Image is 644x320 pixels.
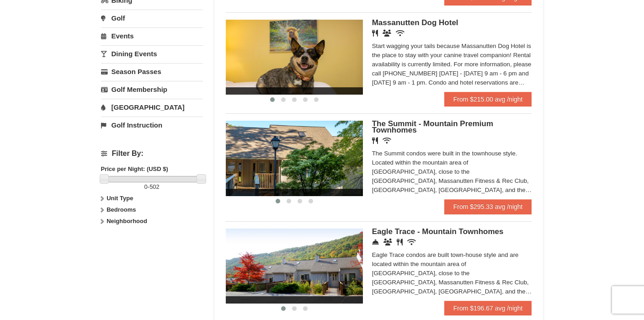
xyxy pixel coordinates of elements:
a: From $196.67 avg /night [444,301,532,315]
span: Massanutten Dog Hotel [372,18,458,27]
span: The Summit - Mountain Premium Townhomes [372,119,493,134]
div: Eagle Trace condos are built town-house style and are located within the mountain area of [GEOGRA... [372,251,532,296]
i: Banquet Facilities [383,30,391,37]
h4: Filter By: [101,149,203,158]
label: - [101,182,203,192]
strong: Unit Type [106,195,133,202]
a: Events [101,27,203,44]
i: Restaurant [372,137,378,144]
strong: Price per Night: (USD $) [101,165,168,172]
i: Conference Facilities [383,239,392,245]
i: Restaurant [372,30,378,37]
strong: Bedrooms [106,206,136,213]
a: [GEOGRAPHIC_DATA] [101,99,203,116]
div: Start wagging your tails because Massanutten Dog Hotel is the place to stay with your canine trav... [372,42,532,87]
i: Restaurant [397,239,403,245]
a: From $215.00 avg /night [444,92,532,107]
span: Eagle Trace - Mountain Townhomes [372,227,504,236]
a: Dining Events [101,45,203,62]
i: Wireless Internet (free) [383,137,391,144]
a: From $295.33 avg /night [444,199,532,214]
i: Wireless Internet (free) [407,239,416,245]
strong: Neighborhood [106,218,147,224]
i: Concierge Desk [372,239,379,245]
i: Wireless Internet (free) [396,30,404,37]
a: Golf [101,10,203,27]
a: Golf Membership [101,81,203,98]
span: 502 [149,183,160,190]
span: 0 [144,183,148,190]
a: Season Passes [101,63,203,80]
div: The Summit condos were built in the townhouse style. Located within the mountain area of [GEOGRAP... [372,149,532,195]
a: Golf Instruction [101,117,203,133]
